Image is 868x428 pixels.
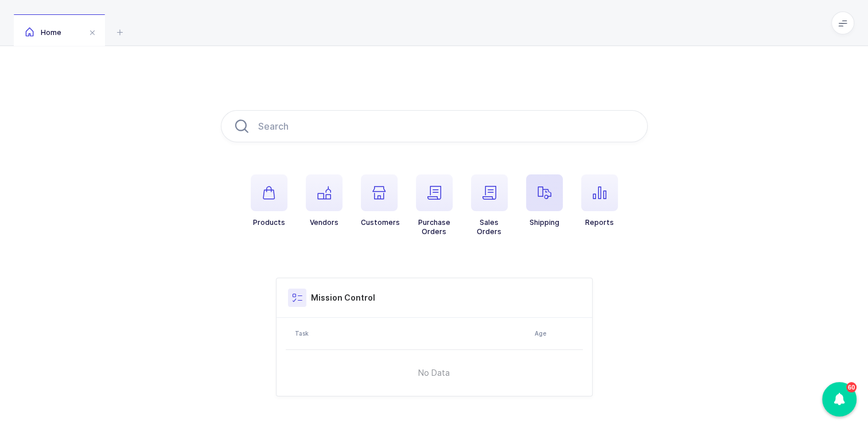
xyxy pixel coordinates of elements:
[581,174,618,227] button: Reports
[526,174,563,227] button: Shipping
[822,382,857,417] div: 60
[360,356,508,390] span: No Data
[416,174,453,236] button: PurchaseOrders
[471,174,508,236] button: SalesOrders
[251,174,287,227] button: Products
[361,174,400,227] button: Customers
[306,174,342,227] button: Vendors
[295,329,528,338] div: Task
[311,292,375,304] h3: Mission Control
[221,110,648,142] input: Search
[535,329,579,338] div: Age
[846,380,857,390] div: 60
[25,28,61,37] span: Home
